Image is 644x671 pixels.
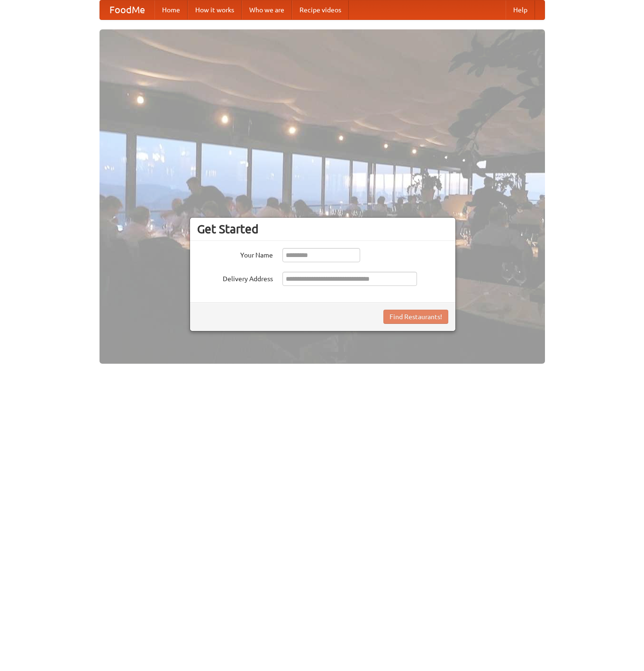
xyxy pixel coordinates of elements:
[242,0,292,19] a: Who we are
[292,0,349,19] a: Recipe videos
[506,0,535,19] a: Help
[197,222,448,236] h3: Get Started
[188,0,242,19] a: How it works
[383,310,448,324] button: Find Restaurants!
[197,272,273,284] label: Delivery Address
[100,0,154,19] a: FoodMe
[197,248,273,260] label: Your Name
[154,0,188,19] a: Home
